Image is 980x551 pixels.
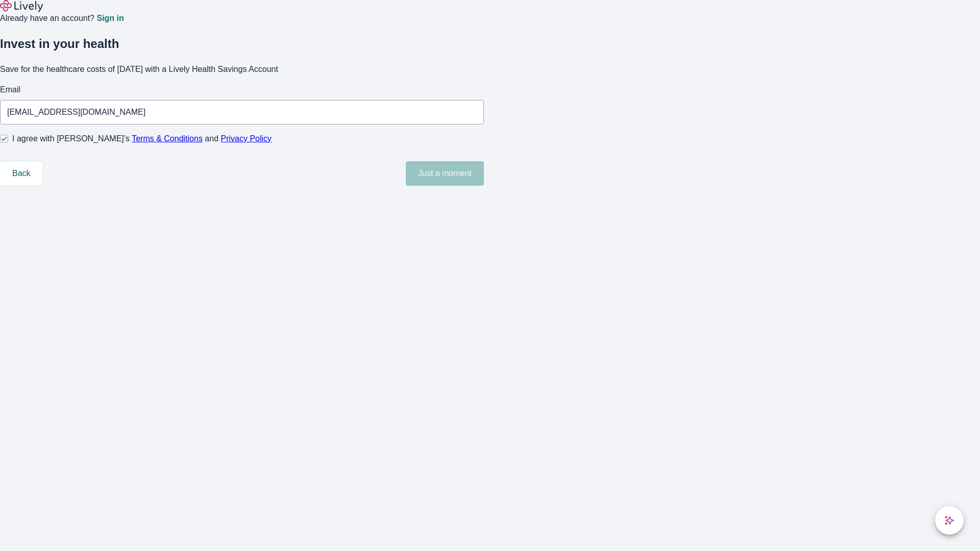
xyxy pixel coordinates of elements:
span: I agree with [PERSON_NAME]’s and [12,133,272,145]
a: Privacy Policy [221,134,272,143]
button: chat [935,506,964,535]
a: Sign in [96,14,124,22]
svg: Lively AI Assistant [944,515,954,525]
a: Terms & Conditions [132,134,203,143]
